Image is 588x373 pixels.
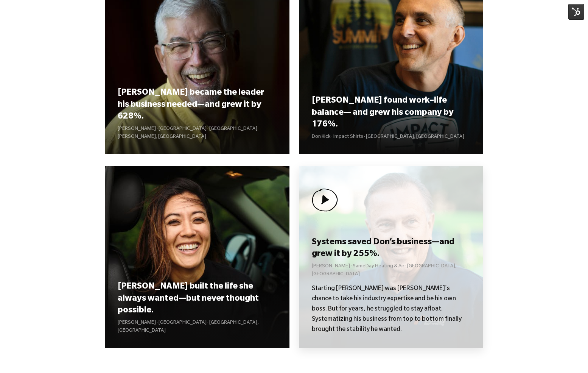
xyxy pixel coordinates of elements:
[118,125,276,141] p: [PERSON_NAME] · [GEOGRAPHIC_DATA] · [GEOGRAPHIC_DATA][PERSON_NAME], [GEOGRAPHIC_DATA]
[312,95,470,131] h3: [PERSON_NAME] found work–life balance— and grew his company by 176%.
[118,319,276,335] p: [PERSON_NAME] · [GEOGRAPHIC_DATA] · [GEOGRAPHIC_DATA], [GEOGRAPHIC_DATA]
[312,189,338,212] img: Play Video
[312,133,470,141] p: Don Kick · Impact Shirts · [GEOGRAPHIC_DATA], [GEOGRAPHIC_DATA]
[568,4,584,20] img: HubSpot Tools Menu Toggle
[299,166,484,348] a: Play Video Systems saved Don’s business—and grew it by 255%. [PERSON_NAME] · SameDay Heating & Ai...
[118,87,276,123] h3: [PERSON_NAME] became the leader his business needed—and grew it by 628%.
[312,263,470,279] p: [PERSON_NAME] · SameDay Heating & Air · [GEOGRAPHIC_DATA], [GEOGRAPHIC_DATA]
[118,281,276,317] h3: [PERSON_NAME] built the life she always wanted—but never thought possible.
[312,284,470,335] p: Starting [PERSON_NAME] was [PERSON_NAME]'s chance to take his industry expertise and be his own b...
[312,237,470,261] h3: Systems saved Don’s business—and grew it by 255%.
[105,166,289,348] a: Play Video [PERSON_NAME] built the life she always wanted—but never thought possible. [PERSON_NAM...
